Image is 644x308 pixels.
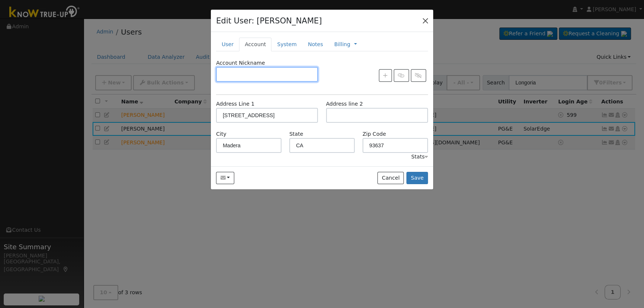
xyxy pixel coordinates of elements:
label: Address line 2 [326,100,363,108]
button: Unlink Account [411,69,426,82]
label: Zip Code [363,130,386,138]
label: City [216,130,226,138]
label: Address Line 1 [216,100,254,108]
label: State [289,130,303,138]
div: Stats [411,153,428,161]
h4: Edit User: [PERSON_NAME] [216,15,322,27]
button: Create New Account [379,69,392,82]
button: Link Account [394,69,409,82]
a: Notes [302,38,329,51]
button: longoria.raidernation@comcast.net [216,172,234,185]
a: System [271,38,302,51]
button: Save [406,172,428,185]
a: User [216,38,239,51]
a: Billing [334,41,350,48]
label: Account Nickname [216,59,265,67]
button: Cancel [377,172,404,185]
a: Account [239,38,271,51]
